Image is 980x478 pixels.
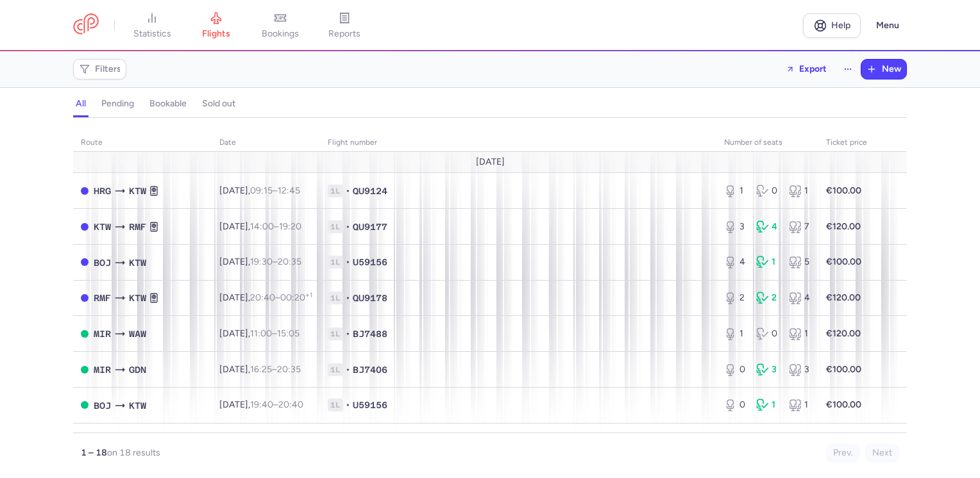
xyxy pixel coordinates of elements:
[250,292,312,303] span: –
[882,64,901,74] span: New
[94,327,111,341] span: MIR
[476,157,505,167] span: [DATE]
[129,363,146,377] span: GDN
[826,443,860,463] button: Prev.
[129,220,146,234] span: RMF
[76,98,86,110] h4: all
[278,185,300,196] time: 12:45
[202,28,230,40] span: flights
[353,220,387,233] span: QU9177
[818,133,875,152] th: Ticket price
[826,256,861,267] strong: €100.00
[94,291,111,305] span: RMF
[94,184,111,198] span: HRG
[219,256,301,267] span: [DATE],
[756,363,778,376] div: 3
[831,21,850,30] span: Help
[94,399,111,413] span: BOJ
[328,399,343,411] span: 1L
[250,328,272,339] time: 11:00
[94,220,111,234] span: KTW
[328,256,343,268] span: 1L
[219,364,301,375] span: [DATE],
[250,364,301,375] span: –
[107,447,160,458] span: on 18 results
[346,185,350,197] span: •
[346,256,350,268] span: •
[789,185,811,197] div: 1
[202,98,235,110] h4: sold out
[826,328,861,339] strong: €120.00
[250,185,300,196] span: –
[129,291,146,305] span: KTW
[120,12,184,40] a: statistics
[353,185,387,197] span: QU9124
[129,327,146,341] span: WAW
[278,256,301,267] time: 20:35
[94,363,111,377] span: MIR
[724,256,746,268] div: 4
[777,59,835,79] button: Export
[346,292,350,304] span: •
[724,185,746,197] div: 1
[277,364,301,375] time: 20:35
[724,363,746,376] div: 0
[219,292,312,303] span: [DATE],
[716,133,818,152] th: number of seats
[250,256,273,267] time: 19:30
[250,221,301,232] span: –
[250,185,273,196] time: 09:15
[789,399,811,411] div: 1
[262,28,299,40] span: bookings
[756,185,778,197] div: 0
[756,327,778,340] div: 0
[73,133,212,152] th: route
[328,292,343,304] span: 1L
[73,13,99,37] a: CitizenPlane red outlined logo
[320,133,716,152] th: Flight number
[129,256,146,270] span: KTW
[129,399,146,413] span: KTW
[305,291,312,299] sup: +1
[212,133,320,152] th: date
[133,28,171,40] span: statistics
[353,256,387,268] span: U59156
[129,184,146,198] span: KTW
[250,256,301,267] span: –
[279,221,301,232] time: 19:20
[219,399,303,410] span: [DATE],
[346,327,350,340] span: •
[826,399,861,410] strong: €100.00
[250,364,272,375] time: 16:25
[826,364,861,375] strong: €100.00
[248,12,312,40] a: bookings
[81,447,107,458] strong: 1 – 18
[184,12,248,40] a: flights
[803,13,861,38] a: Help
[789,256,811,268] div: 5
[328,220,343,233] span: 1L
[789,363,811,376] div: 3
[328,28,360,40] span: reports
[353,292,387,304] span: QU9178
[328,363,343,376] span: 1L
[346,363,350,376] span: •
[724,220,746,233] div: 3
[328,185,343,197] span: 1L
[826,292,861,303] strong: €120.00
[724,292,746,304] div: 2
[826,185,861,196] strong: €100.00
[346,220,350,233] span: •
[277,328,300,339] time: 15:05
[250,328,300,339] span: –
[789,220,811,233] div: 7
[756,256,778,268] div: 1
[250,221,274,232] time: 14:00
[94,256,111,270] span: BOJ
[865,443,899,463] button: Next
[756,220,778,233] div: 4
[724,399,746,411] div: 0
[250,399,273,410] time: 19:40
[353,399,387,411] span: U59156
[74,60,126,79] button: Filters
